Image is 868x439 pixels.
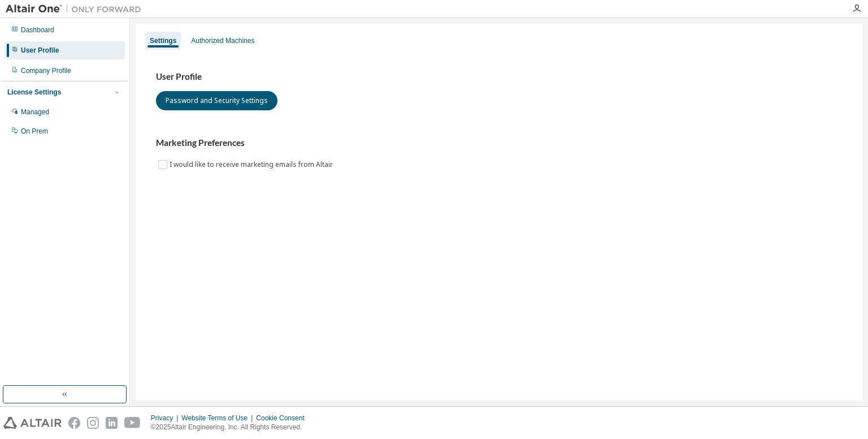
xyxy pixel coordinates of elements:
[156,71,842,83] h3: User Profile
[68,417,80,429] img: facebook.svg
[6,3,147,15] img: Altair One
[106,417,118,429] img: linkedin.svg
[156,137,842,149] h3: Marketing Preferences
[170,158,335,171] label: I would like to receive marketing emails from Altair
[21,107,49,117] div: Managed
[3,417,62,429] img: altair_logo.svg
[191,36,254,45] div: Authorized Machines
[181,414,256,423] div: Website Terms of Use
[21,66,71,75] div: Company Profile
[151,414,181,423] div: Privacy
[151,423,311,432] p: © 2025 Altair Engineering, Inc. All Rights Reserved.
[256,414,311,423] div: Cookie Consent
[156,91,277,110] button: Password and Security Settings
[21,46,59,55] div: User Profile
[7,88,61,97] div: License Settings
[21,25,54,35] div: Dashboard
[124,417,141,429] img: youtube.svg
[150,36,176,45] div: Settings
[21,127,48,136] div: On Prem
[87,417,99,429] img: instagram.svg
